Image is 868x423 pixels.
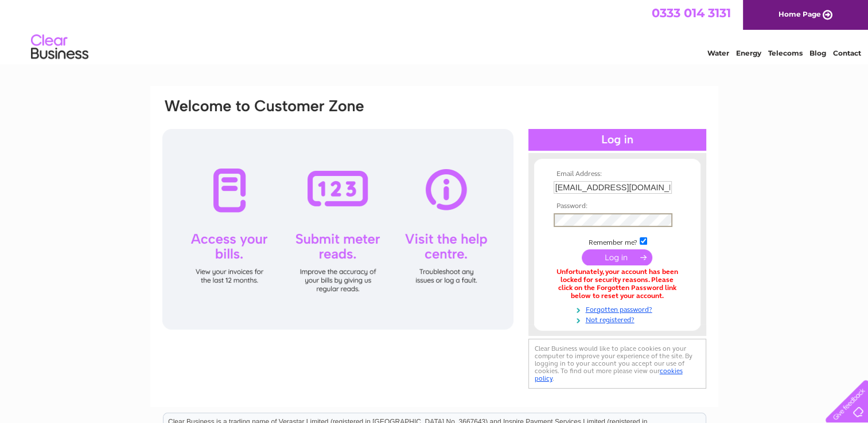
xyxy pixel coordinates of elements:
[551,236,684,247] td: Remember me?
[582,249,652,265] input: Submit
[554,314,684,324] a: Not registered?
[833,49,861,57] a: Contact
[30,30,89,65] img: logo.png
[652,6,731,20] a: 0333 014 3131
[768,49,803,57] a: Telecoms
[164,6,706,56] div: Clear Business is a trading name of Verastar Limited (registered in [GEOGRAPHIC_DATA] No. 3667643...
[551,170,684,178] th: Email Address:
[535,367,683,382] a: cookies policy
[554,268,681,300] div: Unfortunately, your account has been locked for security reasons. Please click on the Forgotten P...
[551,202,684,210] th: Password:
[809,49,826,57] a: Blog
[736,49,761,57] a: Energy
[554,303,684,314] a: Forgotten password?
[707,49,729,57] a: Water
[528,339,706,389] div: Clear Business would like to place cookies on your computer to improve your experience of the sit...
